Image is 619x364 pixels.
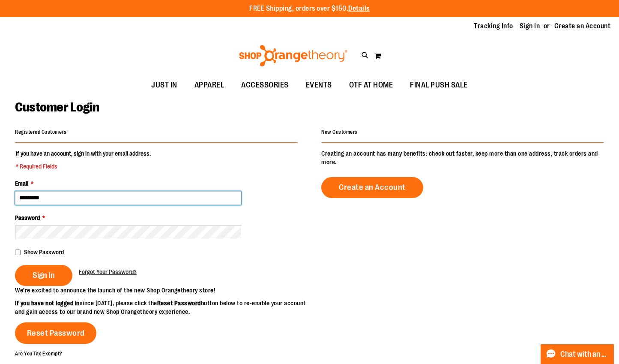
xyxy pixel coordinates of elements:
a: Reset Password [15,322,96,344]
p: since [DATE], please click the button below to re-enable your account and gain access to our bran... [15,299,310,316]
a: Sign In [520,21,540,31]
legend: If you have an account, sign in with your email address. [15,149,152,171]
strong: Registered Customers [15,129,66,135]
strong: Reset Password [157,300,201,307]
span: Forgot Your Password? [79,268,137,275]
span: Show Password [24,249,64,256]
a: Create an Account [321,177,423,198]
a: Create an Account [554,21,611,31]
button: Chat with an Expert [541,344,614,364]
a: APPAREL [186,75,233,95]
span: * Required Fields [16,162,151,171]
span: OTF AT HOME [349,75,393,95]
span: Email [15,180,28,187]
span: FINAL PUSH SALE [410,75,468,95]
button: Sign In [15,265,72,286]
img: Shop Orangetheory [238,45,349,66]
span: Reset Password [27,328,85,338]
span: Password [15,214,40,221]
a: Forgot Your Password? [79,268,137,276]
a: EVENTS [297,75,341,95]
p: We’re excited to announce the launch of the new Shop Orangetheory store! [15,286,310,295]
a: FINAL PUSH SALE [401,75,476,95]
span: Sign In [33,271,55,280]
p: FREE Shipping, orders over $150. [249,4,370,14]
strong: Are You Tax Exempt? [15,350,63,356]
a: OTF AT HOME [341,75,402,95]
a: Tracking Info [474,21,513,31]
a: Details [348,5,370,12]
strong: If you have not logged in [15,300,80,307]
span: ACCESSORIES [241,75,289,95]
span: Customer Login [15,100,99,114]
strong: New Customers [321,129,358,135]
a: ACCESSORIES [233,75,297,95]
span: JUST IN [151,75,177,95]
span: Create an Account [339,183,406,192]
span: EVENTS [306,75,332,95]
span: APPAREL [194,75,224,95]
span: Chat with an Expert [560,350,609,358]
p: Creating an account has many benefits: check out faster, keep more than one address, track orders... [321,149,604,166]
a: JUST IN [143,75,186,95]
